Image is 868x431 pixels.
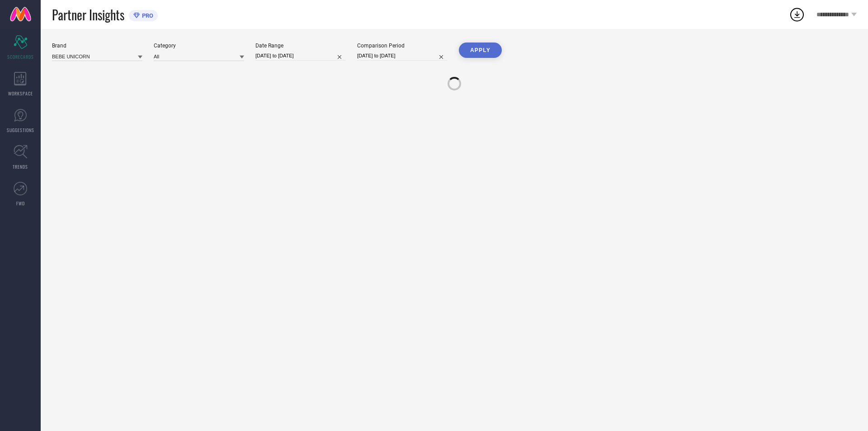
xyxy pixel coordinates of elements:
[8,90,33,97] span: WORKSPACE
[52,43,142,49] div: Brand
[789,6,805,23] div: Open download list
[357,43,448,49] div: Comparison Period
[459,43,502,58] button: APPLY
[357,51,448,61] input: Select comparison period
[7,53,34,60] span: SCORECARDS
[16,200,25,207] span: FWD
[154,43,244,49] div: Category
[255,51,346,61] input: Select date range
[52,5,124,24] span: Partner Insights
[7,127,34,133] span: SUGGESTIONS
[140,12,153,19] span: PRO
[13,163,28,170] span: TRENDS
[255,43,346,49] div: Date Range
